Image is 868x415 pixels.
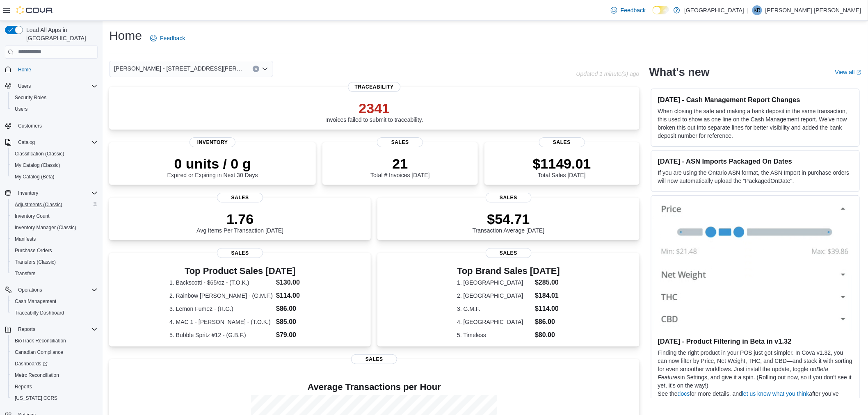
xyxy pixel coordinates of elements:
button: Inventory [15,188,41,198]
span: Traceability [348,82,400,92]
span: BioTrack Reconciliation [15,337,66,344]
span: Cash Management [15,298,56,305]
button: Reports [8,381,101,392]
button: Classification (Classic) [8,148,101,160]
p: If you are using the Ontario ASN format, the ASN Import in purchase orders will now automatically... [658,169,853,185]
span: Inventory [15,188,98,198]
div: klohe roper [752,5,762,15]
dt: 4. [GEOGRAPHIC_DATA] [457,318,532,326]
a: Transfers [11,269,39,278]
button: Users [15,81,34,91]
span: Transfers [15,270,35,277]
span: Operations [15,285,98,295]
a: Adjustments (Classic) [11,200,66,210]
h3: [DATE] - Cash Management Report Changes [658,96,853,104]
span: Reports [15,324,98,334]
a: Canadian Compliance [11,347,66,357]
div: Total Sales [DATE] [533,155,591,178]
button: Home [2,64,101,75]
button: Traceabilty Dashboard [8,307,101,319]
span: Users [15,81,98,91]
div: Total # Invoices [DATE] [370,155,429,178]
span: Inventory Manager (Classic) [15,224,76,231]
button: Transfers [8,268,101,279]
h1: Home [109,27,142,44]
span: Metrc Reconciliation [11,370,98,380]
dd: $184.01 [535,291,560,301]
dd: $114.00 [535,304,560,314]
div: Transaction Average [DATE] [473,211,545,234]
p: | [747,5,749,15]
span: Users [15,106,27,112]
dd: $114.00 [276,291,311,301]
p: [GEOGRAPHIC_DATA] [684,5,744,15]
a: Metrc Reconciliation [11,370,62,380]
span: Cash Management [11,296,98,306]
dd: $86.00 [276,304,311,314]
button: Reports [2,324,101,335]
p: $1149.01 [533,155,591,172]
svg: External link [857,70,861,75]
a: Feedback [147,30,188,46]
button: Catalog [2,137,101,148]
span: My Catalog (Classic) [15,162,60,169]
a: Customers [15,121,45,131]
h4: Average Transactions per Hour [116,382,633,392]
button: Operations [2,284,101,296]
span: Home [18,66,31,73]
dd: $79.00 [276,330,311,340]
a: [US_STATE] CCRS [11,393,61,403]
p: See the for more details, and after you’ve given it a try. [658,390,853,406]
button: Inventory Count [8,210,101,222]
dt: 1. Backscotti - $65/oz - (T.O.K.) [169,278,273,287]
h2: What's new [649,66,710,79]
span: Catalog [18,139,35,146]
button: Clear input [253,66,259,72]
button: Open list of options [262,66,268,72]
a: Dashboards [8,358,101,369]
h3: Top Brand Sales [DATE] [457,266,560,276]
a: Manifests [11,234,39,244]
dd: $86.00 [535,317,560,327]
a: Inventory Manager (Classic) [11,223,80,233]
p: $54.71 [473,211,545,227]
span: Classification (Classic) [15,150,64,157]
button: Operations [15,285,46,295]
span: Reports [15,383,32,390]
a: Transfers (Classic) [11,257,59,267]
a: My Catalog (Classic) [11,160,64,170]
h3: Top Product Sales [DATE] [169,266,311,276]
div: Expired or Expiring in Next 30 Days [167,155,258,178]
dt: 2. Rainbow [PERSON_NAME] - (G.M.F.) [169,292,273,300]
span: Sales [217,248,263,258]
span: Inventory Manager (Classic) [11,223,98,233]
p: 0 units / 0 g [167,155,258,172]
dt: 1. [GEOGRAPHIC_DATA] [457,278,532,287]
span: Inventory [18,190,38,196]
h3: [DATE] - Product Filtering in Beta in v1.32 [658,337,853,345]
button: Security Roles [8,92,101,103]
button: Catalog [15,137,38,147]
span: Dashboards [11,359,98,369]
button: BioTrack Reconciliation [8,335,101,347]
span: Feedback [160,34,185,42]
button: [US_STATE] CCRS [8,392,101,404]
span: BioTrack Reconciliation [11,336,98,346]
p: Updated 1 minute(s) ago [576,71,640,77]
dt: 3. G.M.F. [457,305,532,313]
input: Dark Mode [653,6,670,14]
span: Dark Mode [653,14,653,15]
span: kr [754,5,761,15]
dd: $285.00 [535,278,560,287]
span: Adjustments (Classic) [11,200,98,210]
span: Reports [11,382,98,392]
span: Classification (Classic) [11,149,98,159]
h3: [DATE] - ASN Imports Packaged On Dates [658,157,853,165]
span: Inventory [190,137,235,147]
span: Security Roles [11,93,98,103]
a: Feedback [608,2,649,18]
a: docs [678,390,690,397]
dt: 5. Bubble Spritz #12 - (G.B.F.) [169,331,273,339]
span: [PERSON_NAME] - [STREET_ADDRESS][PERSON_NAME] [114,64,244,73]
p: 2341 [325,100,423,116]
